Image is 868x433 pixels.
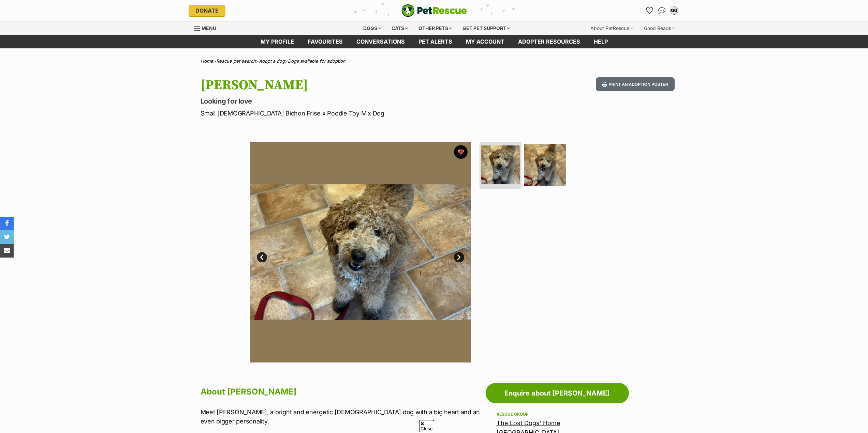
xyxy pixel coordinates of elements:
[201,384,482,399] h2: About [PERSON_NAME]
[201,96,489,106] p: Looking for love
[250,142,471,362] img: Photo of Bailey
[257,252,267,262] a: Prev
[189,5,225,16] a: Donate
[288,58,345,64] a: Dogs available for adoption
[387,21,413,35] div: Cats
[401,4,467,17] img: logo-e224e6f780fb5917bec1dbf3a21bbac754714ae5b6737aabdf751b685950b380.svg
[671,7,678,14] div: GG
[350,35,412,48] a: conversations
[658,7,665,14] img: chat-41dd97257d64d25036548639549fe6c8038ab92f7586957e7f3b1b290dea8141.svg
[657,5,667,16] a: Conversations
[669,5,680,16] button: My account
[454,252,464,262] a: Next
[259,58,285,64] a: Adopt a dog
[201,77,489,93] h1: [PERSON_NAME]
[412,35,459,48] a: Pet alerts
[201,407,482,426] p: Meet [PERSON_NAME], a bright and energetic [DEMOGRAPHIC_DATA] dog with a big heart and an even bi...
[458,21,515,35] div: Get pet support
[486,383,629,403] a: Enquire about [PERSON_NAME]
[596,77,674,91] button: Print an adoption poster
[194,21,221,34] a: Menu
[524,144,566,186] img: Photo of Bailey
[481,145,520,184] img: Photo of Bailey
[419,420,434,432] span: Close
[254,35,301,48] a: My profile
[587,35,615,48] a: Help
[401,4,467,17] a: PetRescue
[511,35,587,48] a: Adopter resources
[497,412,618,417] div: Rescue group
[586,21,638,35] div: About PetRescue
[201,58,213,64] a: Home
[358,21,386,35] div: Dogs
[414,21,457,35] div: Other pets
[183,59,685,64] div: > > >
[301,35,350,48] a: Favourites
[201,109,489,118] p: Small [DEMOGRAPHIC_DATA] Bichon Frise x Poodle Toy Mix Dog
[459,35,511,48] a: My account
[216,58,256,64] a: Rescue pet search
[454,145,468,159] button: favourite
[639,21,680,35] div: Good Reads
[202,25,216,31] span: Menu
[644,5,680,16] ul: Account quick links
[644,5,655,16] a: Favourites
